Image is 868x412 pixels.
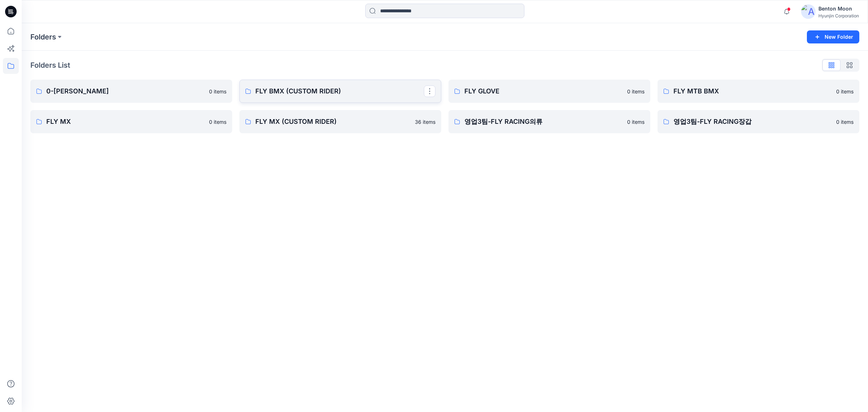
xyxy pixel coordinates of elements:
[46,117,205,127] p: FLY MX
[46,86,205,96] p: 0-[PERSON_NAME]
[464,86,623,96] p: FLY GLOVE
[255,86,424,96] p: FLY BMX (CUSTOM RIDER)
[30,32,56,42] a: Folders
[448,80,650,103] a: FLY GLOVE0 items
[239,80,441,103] a: FLY BMX (CUSTOM RIDER)
[448,110,650,133] a: 영업3팀-FLY RACING의류0 items
[415,118,435,126] p: 36 items
[673,117,832,127] p: 영업3팀-FLY RACING장갑
[801,4,816,19] img: avatar
[673,86,832,96] p: FLY MTB BMX
[30,110,232,133] a: FLY MX0 items
[818,13,859,18] div: Hyunjin Corporation
[836,118,854,126] p: 0 items
[658,110,859,133] a: 영업3팀-FLY RACING장갑0 items
[209,118,226,126] p: 0 items
[255,117,410,127] p: FLY MX (CUSTOM RIDER)
[209,88,226,95] p: 0 items
[464,117,623,127] p: 영업3팀-FLY RACING의류
[807,30,859,43] button: New Folder
[658,80,859,103] a: FLY MTB BMX0 items
[627,88,644,95] p: 0 items
[818,4,859,13] div: Benton Moon
[30,80,232,103] a: 0-[PERSON_NAME]0 items
[30,60,70,71] p: Folders List
[239,110,441,133] a: FLY MX (CUSTOM RIDER)36 items
[627,118,644,126] p: 0 items
[836,88,854,95] p: 0 items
